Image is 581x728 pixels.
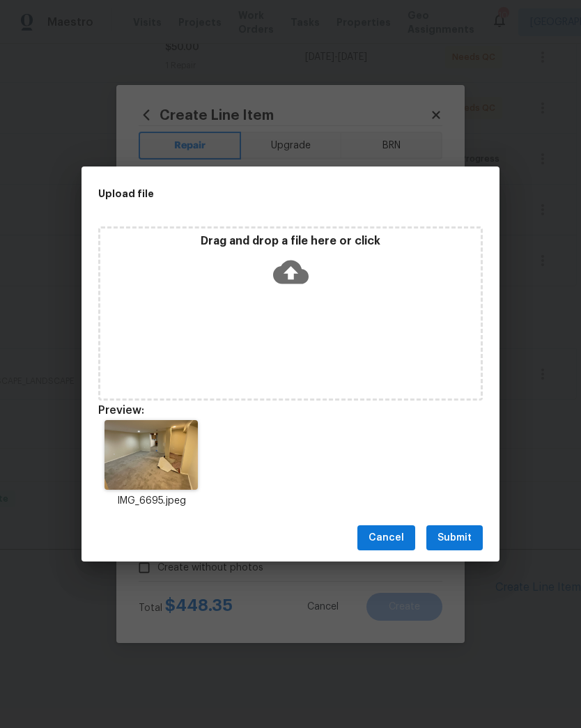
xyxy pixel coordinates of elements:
h2: Upload file [98,186,420,201]
p: IMG_6695.jpeg [98,494,204,509]
span: Cancel [369,529,404,547]
img: 2Q== [104,420,197,490]
p: Drag and drop a file here or click [100,234,481,249]
span: Submit [437,529,472,547]
button: Cancel [357,525,415,551]
button: Submit [426,525,483,551]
